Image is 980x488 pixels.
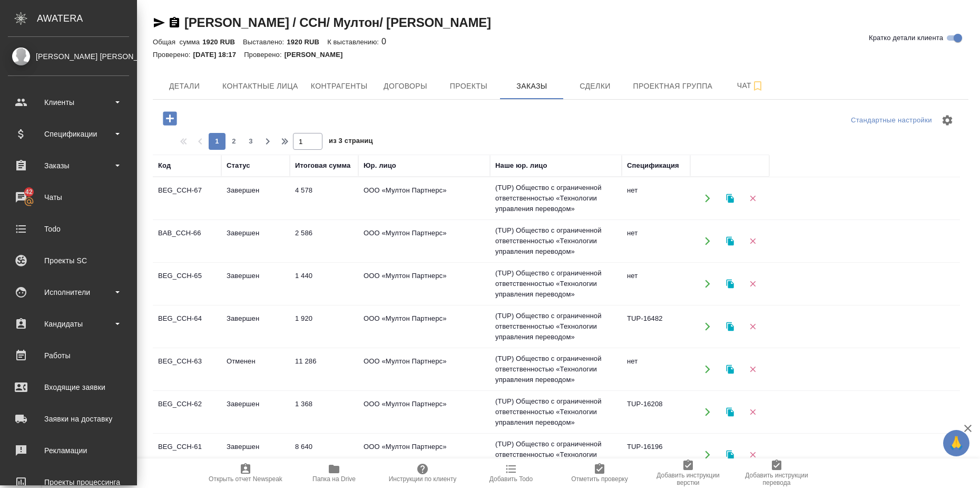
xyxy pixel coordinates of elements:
span: Добавить инструкции верстки [650,472,726,486]
td: BEG_CCH-67 [153,180,221,217]
p: Проверено: [244,51,285,59]
div: Проекты SC [8,253,129,269]
a: Работы [3,342,134,369]
button: Клонировать [719,273,741,295]
button: Клонировать [719,231,741,252]
td: (TUP) Общество с ограниченной ответственностью «Технологии управления переводом» [490,348,622,390]
button: Добавить проект [155,108,184,129]
button: Удалить [742,316,763,338]
button: Открыть [697,316,718,338]
td: нет [622,265,690,302]
span: Контактные лица [222,80,298,93]
span: Проектная группа [633,80,712,93]
div: Спецификация [627,160,679,171]
button: 3 [242,133,259,150]
p: [DATE] 18:17 [193,51,244,59]
button: Папка на Drive [290,458,378,488]
td: BEG_CCH-63 [153,351,221,388]
td: 1 368 [290,394,358,430]
span: 42 [19,187,39,197]
div: Спецификации [8,126,129,142]
a: [PERSON_NAME] / CCH/ Мултон/ [PERSON_NAME] [184,15,491,30]
button: Открыть [697,273,718,295]
td: ООО «Мултон Партнерс» [358,436,490,473]
span: 3 [242,136,259,147]
button: Скопировать ссылку [168,16,181,29]
span: Договоры [380,80,430,93]
td: (TUP) Общество с ограниченной ответственностью «Технологии управления переводом» [490,305,622,348]
td: 1 920 [290,308,358,345]
p: Проверено: [153,51,193,59]
span: из 3 страниц [329,135,373,150]
td: Завершен [221,394,290,430]
div: Клиенты [8,94,129,110]
p: [PERSON_NAME] [285,51,351,59]
div: Заявки на доставку [8,411,129,427]
button: Открыть [697,401,718,423]
td: ООО «Мултон Партнерс» [358,265,490,302]
p: 1920 RUB [287,38,327,46]
div: Работы [8,348,129,363]
td: BAB_CCH-66 [153,223,221,260]
span: Добавить инструкции перевода [739,472,815,486]
button: Скопировать ссылку для ЯМессенджера [153,16,165,29]
td: 4 578 [290,180,358,217]
div: Код [158,160,171,171]
span: Сделки [570,80,620,93]
td: 8 640 [290,436,358,473]
button: Удалить [742,188,763,209]
div: Исполнители [8,284,129,300]
div: Рекламации [8,443,129,458]
a: Рекламации [3,437,134,464]
div: 0 [153,35,968,48]
td: (TUP) Общество с ограниченной ответственностью «Технологии управления переводом» [490,434,622,476]
td: (TUP) Общество с ограниченной ответственностью «Технологии управления переводом» [490,220,622,262]
div: Кандидаты [8,316,129,332]
td: нет [622,351,690,388]
div: Заказы [8,158,129,174]
td: ООО «Мултон Партнерс» [358,351,490,388]
span: Папка на Drive [312,475,356,483]
a: Проекты SC [3,247,134,274]
td: Завершен [221,436,290,473]
a: Todo [3,216,134,242]
div: Todo [8,221,129,237]
div: Итоговая сумма [295,160,350,171]
p: Общая сумма [153,38,202,46]
button: Клонировать [719,444,741,466]
div: Наше юр. лицо [495,160,547,171]
div: [PERSON_NAME] [PERSON_NAME] [8,51,129,62]
span: Проекты [443,80,494,93]
button: Удалить [742,231,763,252]
span: Отметить проверку [571,475,628,483]
span: Детали [159,80,210,93]
td: Отменен [221,351,290,388]
td: нет [622,180,690,217]
button: Инструкции по клиенту [378,458,467,488]
td: ООО «Мултон Партнерс» [358,223,490,260]
td: 2 586 [290,223,358,260]
div: Входящие заявки [8,379,129,395]
button: Клонировать [719,401,741,423]
button: Открыть [697,188,718,209]
p: К выставлению: [327,38,381,46]
svg: Подписаться [751,80,764,92]
button: 2 [226,133,242,150]
button: 🙏 [943,430,969,456]
span: Инструкции по клиенту [389,475,457,483]
p: 1920 RUB [202,38,243,46]
span: Настроить таблицу [935,108,960,133]
span: Чат [725,79,776,92]
div: Чаты [8,189,129,205]
a: Заявки на доставку [3,406,134,432]
td: BEG_CCH-65 [153,265,221,302]
button: Открыть [697,231,718,252]
div: AWATERA [37,8,137,29]
button: Открыть отчет Newspeak [201,458,290,488]
td: (TUP) Общество с ограниченной ответственностью «Технологии управления переводом» [490,263,622,305]
span: 2 [226,136,242,147]
span: Добавить Todo [489,475,533,483]
button: Удалить [742,444,763,466]
button: Добавить инструкции верстки [644,458,732,488]
span: Открыть отчет Newspeak [209,475,282,483]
